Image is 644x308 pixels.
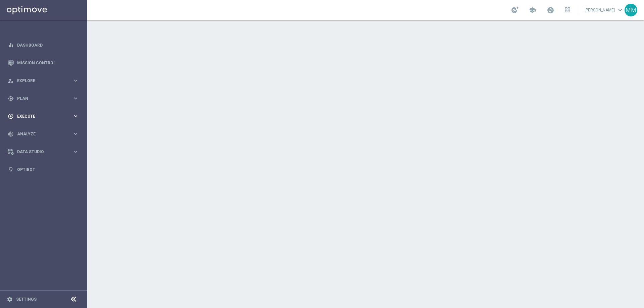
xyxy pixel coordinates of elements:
[8,113,72,119] div: Execute
[72,131,79,137] i: keyboard_arrow_right
[7,296,13,302] i: settings
[8,167,14,173] i: lightbulb
[17,54,79,72] a: Mission Control
[8,42,14,48] i: equalizer
[8,113,14,119] i: play_circle_outline
[17,79,72,83] span: Explore
[625,4,637,16] div: MM
[8,96,72,102] div: Plan
[8,96,14,102] i: gps_fixed
[17,132,72,136] span: Analyze
[72,113,79,119] i: keyboard_arrow_right
[8,149,72,155] div: Data Studio
[7,60,79,66] button: Mission Control
[7,131,79,137] button: track_changes Analyze keyboard_arrow_right
[584,5,625,15] a: [PERSON_NAME]keyboard_arrow_down
[8,54,79,72] div: Mission Control
[7,167,79,172] button: lightbulb Optibot
[17,161,79,178] a: Optibot
[16,297,37,301] a: Settings
[72,95,79,102] i: keyboard_arrow_right
[7,78,79,83] button: person_search Explore keyboard_arrow_right
[17,150,72,154] span: Data Studio
[7,149,79,155] button: Data Studio keyboard_arrow_right
[529,6,536,14] span: school
[72,148,79,155] i: keyboard_arrow_right
[17,97,72,101] span: Plan
[8,36,79,54] div: Dashboard
[72,77,79,84] i: keyboard_arrow_right
[17,114,72,118] span: Execute
[8,131,72,137] div: Analyze
[7,43,79,48] button: equalizer Dashboard
[7,114,79,119] button: play_circle_outline Execute keyboard_arrow_right
[616,6,624,14] span: keyboard_arrow_down
[8,161,79,178] div: Optibot
[8,78,14,84] i: person_search
[8,131,14,137] i: track_changes
[7,96,79,101] button: gps_fixed Plan keyboard_arrow_right
[17,36,79,54] a: Dashboard
[8,78,72,84] div: Explore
